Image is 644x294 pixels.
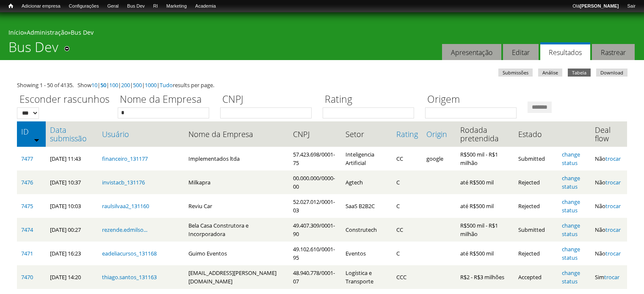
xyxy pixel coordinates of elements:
[591,265,627,289] td: Sim
[341,218,392,242] td: Construtech
[21,179,33,186] a: 7476
[591,170,627,194] td: Não
[102,130,180,138] a: Usuário
[580,3,619,8] strong: [PERSON_NAME]
[289,121,341,147] th: CNPJ
[102,155,148,162] a: financeiro_131177
[103,2,123,11] a: Geral
[456,265,514,289] td: R$2 - R$3 milhões
[8,28,24,36] a: Início
[591,242,627,265] td: Não
[184,194,288,218] td: Reviu Car
[605,226,621,234] a: trocar
[562,198,580,214] a: change status
[46,242,98,265] td: [DATE] 16:23
[392,265,422,289] td: CCC
[514,170,558,194] td: Rejected
[184,121,288,147] th: Nome da Empresa
[100,81,106,89] a: 50
[65,2,103,11] a: Configurações
[102,179,145,186] a: invistacb_131176
[392,147,422,170] td: CC
[514,242,558,265] td: Rejected
[184,147,288,170] td: Implementados ltda
[540,42,590,60] a: Resultados
[102,202,149,210] a: raulsilvaa2_131160
[17,92,112,107] label: Esconder rascunhos
[191,2,220,11] a: Academia
[17,2,65,11] a: Adicionar empresa
[4,2,17,10] a: Início
[21,155,33,162] a: 7477
[562,174,580,190] a: change status
[184,265,288,289] td: [EMAIL_ADDRESS][PERSON_NAME][DOMAIN_NAME]
[392,218,422,242] td: CC
[184,170,288,194] td: Milkapra
[8,28,636,39] div: » »
[514,265,558,289] td: Accepted
[425,92,522,107] label: Origem
[102,226,147,234] a: rezende.edmilso...
[503,44,539,60] a: Editar
[121,81,130,89] a: 200
[591,218,627,242] td: Não
[568,69,591,77] a: Tabela
[605,155,621,162] a: trocar
[341,265,392,289] td: Logística e Transporte
[591,194,627,218] td: Não
[562,269,580,285] a: change status
[392,170,422,194] td: C
[456,121,514,147] th: Rodada pretendida
[605,202,621,210] a: trocar
[17,81,627,89] div: Showing 1 - 50 of 4135. Show | | | | | | results per page.
[184,242,288,265] td: Guimo Eventos
[109,81,118,89] a: 100
[8,3,13,9] span: Início
[341,121,392,147] th: Setor
[46,147,98,170] td: [DATE] 11:43
[46,170,98,194] td: [DATE] 10:37
[538,69,562,77] a: Análise
[568,2,623,11] a: Olá[PERSON_NAME]
[21,202,33,210] a: 7475
[562,245,580,261] a: change status
[34,137,39,143] img: ordem crescente
[562,222,580,238] a: change status
[46,194,98,218] td: [DATE] 10:03
[605,179,621,186] a: trocar
[623,2,640,11] a: Sair
[289,218,341,242] td: 49.407.309/0001-90
[341,170,392,194] td: Agtech
[392,194,422,218] td: C
[102,250,157,257] a: eadeliacursos_131168
[149,2,162,11] a: RI
[498,69,533,77] a: Submissões
[392,242,422,265] td: C
[341,194,392,218] td: SaaS B2B2C
[456,170,514,194] td: até R$500 mil
[591,147,627,170] td: Não
[102,273,157,281] a: thiago.santos_131163
[289,147,341,170] td: 57.423.698/0001-75
[422,147,456,170] td: google
[426,130,452,138] a: Origin
[605,250,621,257] a: trocar
[514,218,558,242] td: Submitted
[341,242,392,265] td: Eventos
[596,69,627,77] a: Download
[456,242,514,265] td: até R$500 mil
[184,218,288,242] td: Bela Casa Construtora e Incorporadora
[21,127,41,136] a: ID
[160,81,173,89] a: Tudo
[289,194,341,218] td: 52.027.012/0001-03
[562,151,580,167] a: change status
[118,92,215,107] label: Nome da Empresa
[21,273,33,281] a: 7470
[21,250,33,257] a: 7471
[50,126,94,143] a: Data submissão
[442,44,501,60] a: Apresentação
[71,28,94,36] a: Bus Dev
[123,2,149,11] a: Bus Dev
[145,81,157,89] a: 1000
[396,130,418,138] a: Rating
